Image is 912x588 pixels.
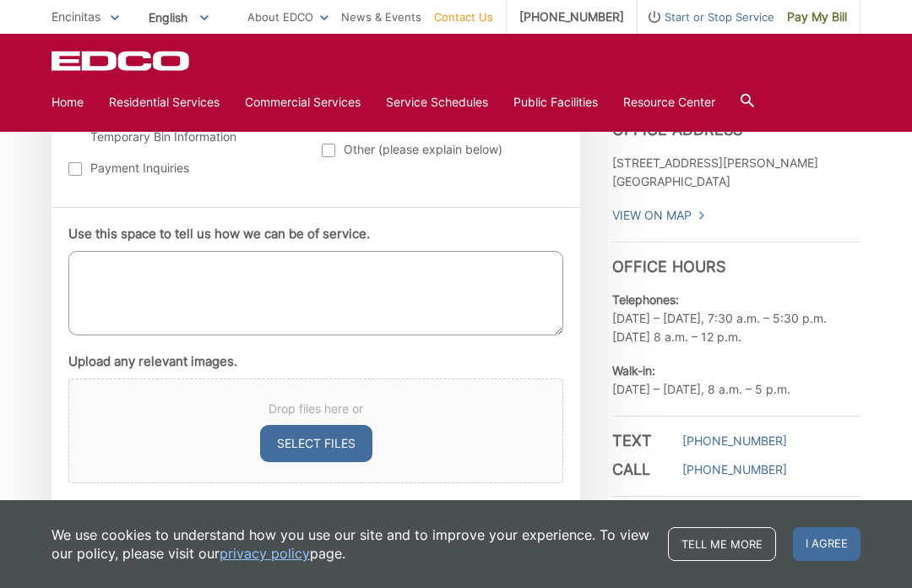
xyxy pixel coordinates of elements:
[68,354,237,369] label: Upload any relevant images.
[136,3,221,31] span: English
[513,93,598,112] a: Public Facilities
[109,93,220,112] a: Residential Services
[386,93,488,112] a: Service Schedules
[434,8,493,26] a: Contact Us
[341,8,421,26] a: News & Events
[245,93,361,112] a: Commercial Services
[247,8,328,26] a: About EDCO
[68,226,370,242] label: Use this space to tell us how we can be of service.
[52,9,100,24] span: Encinitas
[68,498,452,513] span: Accepted file types: jpg, jpeg, png, Max. file size: 5 MB, Max. files: 5.
[260,425,372,462] button: select files, upload any relevant images.
[220,544,310,563] a: privacy policy
[90,400,542,418] span: Drop files here or
[52,93,84,112] a: Home
[52,525,651,563] p: We use cookies to understand how you use our site and to improve your experience. To view our pol...
[322,140,559,159] label: Other (please explain below)
[52,51,192,71] a: EDCD logo. Return to the homepage.
[787,8,847,26] span: Pay My Bill
[68,159,306,177] label: Payment Inquiries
